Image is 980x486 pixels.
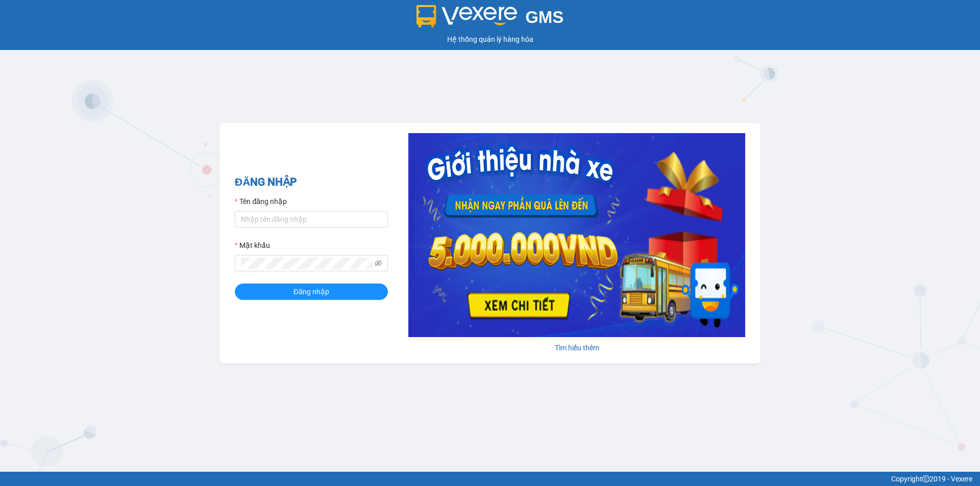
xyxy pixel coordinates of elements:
label: Tên đăng nhập [235,196,287,207]
h2: ĐĂNG NHẬP [235,174,388,191]
button: Đăng nhập [235,284,388,300]
div: Copyright 2019 - Vexere [8,473,972,484]
input: Tên đăng nhập [235,211,388,227]
label: Mật khẩu [235,240,270,251]
span: Đăng nhập [293,286,329,297]
input: Mật khẩu [241,258,373,269]
span: GMS [525,8,563,27]
span: copyright [922,475,929,482]
div: Hệ thống quản lý hàng hóa [3,34,977,45]
span: eye-invisible [375,260,382,267]
img: banner-0 [408,133,745,337]
a: GMS [416,15,564,23]
img: logo 2 [416,5,518,28]
div: Tìm hiểu thêm [408,342,745,353]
